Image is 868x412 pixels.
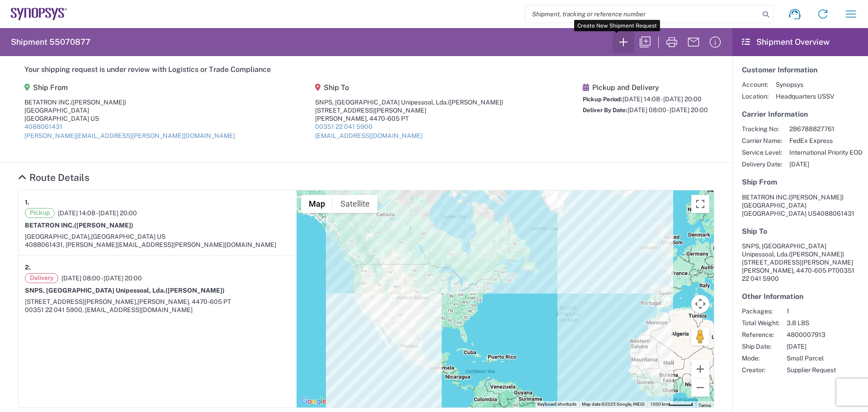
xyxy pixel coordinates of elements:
[742,307,779,315] span: Packages:
[315,123,373,130] a: 00351 22 041 5900
[742,178,859,186] h5: Ship From
[24,114,235,123] div: [GEOGRAPHIC_DATA] US
[789,137,863,145] span: FedEx Express
[742,110,859,118] h5: Carrier Information
[787,366,836,374] span: Supplier Request
[650,402,668,407] span: 1000 km
[776,92,834,100] span: Headquarters USSV
[25,306,290,314] div: 00351 22 041 5900, [EMAIL_ADDRESS][DOMAIN_NAME]
[315,106,503,114] div: [STREET_ADDRESS][PERSON_NAME]
[742,267,854,282] span: 00351 22 041 5900
[583,96,623,103] span: Pickup Period:
[787,354,836,362] span: Small Parcel
[301,195,333,213] button: Show street map
[25,197,29,208] strong: 1.
[787,342,836,350] span: [DATE]
[24,98,235,106] div: BETATRON INC.
[11,37,90,47] h2: Shipment 55070877
[742,194,788,201] span: BETATRON INC.
[691,360,709,378] button: Zoom in
[691,379,709,397] button: Zoom out
[742,242,859,283] address: [PERSON_NAME], 4470-605 PT
[742,81,769,89] span: Account:
[24,123,62,130] a: 4088061431
[742,137,782,145] span: Carrier Name:
[25,241,290,249] div: 4088061431, [PERSON_NAME][EMAIL_ADDRESS][PERSON_NAME][DOMAIN_NAME]
[742,193,859,218] address: [GEOGRAPHIC_DATA] US
[742,242,853,266] span: SNPS, [GEOGRAPHIC_DATA] Unipessoal, Lda. [STREET_ADDRESS][PERSON_NAME]
[789,160,863,168] span: [DATE]
[788,194,844,201] span: ([PERSON_NAME])
[691,195,709,213] button: Toggle fullscreen view
[24,83,235,92] h5: Ship From
[787,307,836,315] span: 1
[24,132,235,139] a: [PERSON_NAME][EMAIL_ADDRESS][PERSON_NAME][DOMAIN_NAME]
[742,148,782,156] span: Service Level:
[789,125,863,133] span: 286788827761
[315,98,503,106] div: SNPS, [GEOGRAPHIC_DATA] Unipessoal, Lda.
[24,65,708,74] h5: Your shipping request is under review with Logistics or Trade Compliance
[742,92,769,100] span: Location:
[732,28,868,56] header: Shipment Overview
[623,95,702,103] span: [DATE] 14:08 - [DATE] 20:00
[787,319,836,327] span: 3.8 LBS
[58,209,137,217] span: [DATE] 14:08 - [DATE] 20:00
[691,295,709,313] button: Map camera controls
[816,210,854,217] span: 4088061431
[299,396,329,407] a: Open this area in Google Maps (opens a new window)
[525,5,759,23] input: Shipment, tracking or reference number
[448,99,503,106] span: ([PERSON_NAME])
[315,132,423,139] a: [EMAIL_ADDRESS][DOMAIN_NAME]
[61,274,142,282] span: [DATE] 08:00 - [DATE] 20:00
[583,83,708,92] h5: Pickup and Delivery
[137,298,231,305] span: [PERSON_NAME], 4470-605 PT
[315,114,503,123] div: [PERSON_NAME], 4470-605 PT
[742,292,859,301] h5: Other Information
[25,262,31,273] strong: 2.
[742,160,782,168] span: Delivery Date:
[789,251,844,258] span: ([PERSON_NAME])
[538,401,576,407] button: Keyboard shortcuts
[647,401,696,407] button: Map Scale: 1000 km per 51 pixels
[91,233,165,240] span: [GEOGRAPHIC_DATA] US
[25,273,58,283] span: Delivery
[698,403,711,408] a: Terms
[583,107,627,114] span: Deliver By Date:
[691,327,709,346] button: Drag Pegman onto the map to open Street View
[71,99,126,106] span: ([PERSON_NAME])
[582,402,645,407] span: Map data ©2025 Google, INEGI
[74,222,133,229] span: ([PERSON_NAME])
[299,396,329,407] img: Google
[742,66,859,74] h5: Customer Information
[742,354,779,362] span: Mode:
[25,233,91,240] span: [GEOGRAPHIC_DATA],
[18,172,90,183] a: Hide Details
[787,331,836,339] span: 4800007913
[165,287,225,294] span: ([PERSON_NAME])
[742,125,782,133] span: Tracking No:
[627,106,708,114] span: [DATE] 08:00 - [DATE] 20:00
[742,227,859,236] h5: Ship To
[24,106,235,114] div: [GEOGRAPHIC_DATA]
[742,319,779,327] span: Total Weight:
[776,81,834,89] span: Synopsys
[742,366,779,374] span: Creator:
[25,298,137,305] span: [STREET_ADDRESS][PERSON_NAME],
[25,222,133,229] strong: BETATRON INC.
[25,208,55,218] span: Pickup
[742,202,807,209] span: [GEOGRAPHIC_DATA]
[789,148,863,156] span: International Priority EOD
[742,331,779,339] span: Reference:
[25,287,225,294] strong: SNPS, [GEOGRAPHIC_DATA] Unipessoal, Lda.
[315,83,503,92] h5: Ship To
[333,195,377,213] button: Show satellite imagery
[742,342,779,350] span: Ship Date:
